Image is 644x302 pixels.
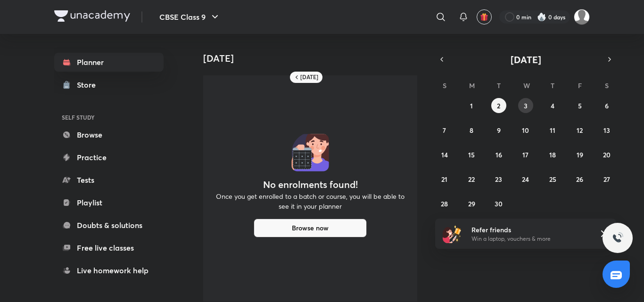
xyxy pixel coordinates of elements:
abbr: Friday [578,81,582,90]
abbr: Tuesday [497,81,501,90]
button: September 29, 2025 [464,196,479,211]
button: September 17, 2025 [518,147,533,162]
abbr: September 2, 2025 [497,101,500,110]
a: Tests [54,171,164,189]
abbr: September 20, 2025 [603,150,611,159]
img: Manyu [574,9,590,25]
abbr: September 16, 2025 [495,150,502,159]
a: Company Logo [54,10,130,24]
img: ttu [612,232,623,244]
img: referral [443,224,462,243]
abbr: September 13, 2025 [603,126,610,135]
span: [DATE] [511,53,541,66]
a: Store [54,75,164,94]
button: September 3, 2025 [518,98,533,113]
abbr: September 22, 2025 [468,175,475,184]
abbr: September 18, 2025 [549,150,556,159]
button: September 26, 2025 [572,171,587,187]
abbr: September 8, 2025 [470,126,473,135]
button: September 24, 2025 [518,171,533,187]
abbr: September 7, 2025 [443,126,446,135]
button: avatar [477,9,492,24]
button: September 8, 2025 [464,122,479,138]
abbr: September 23, 2025 [495,175,502,184]
p: Once you get enrolled to a batch or course, you will be able to see it in your planner [215,191,406,211]
a: Playlist [54,193,164,212]
button: September 27, 2025 [599,171,614,187]
button: September 10, 2025 [518,122,533,138]
abbr: Sunday [443,81,446,90]
button: CBSE Class 9 [154,8,226,26]
button: September 20, 2025 [599,147,614,162]
button: September 30, 2025 [491,196,506,211]
button: September 1, 2025 [464,98,479,113]
button: September 16, 2025 [491,147,506,162]
button: September 9, 2025 [491,122,506,138]
button: September 11, 2025 [545,122,560,138]
abbr: Monday [469,81,475,90]
abbr: September 21, 2025 [441,175,447,184]
button: Browse now [254,219,367,237]
h6: Refer friends [471,225,587,235]
abbr: September 19, 2025 [577,150,583,159]
button: September 19, 2025 [572,147,587,162]
a: Practice [54,148,164,167]
h4: No enrolments found! [263,179,358,190]
button: September 25, 2025 [545,171,560,187]
h6: SELF STUDY [54,109,164,125]
a: Planner [54,53,164,72]
img: No events [291,134,329,171]
img: streak [537,12,546,22]
button: [DATE] [448,53,603,66]
button: September 4, 2025 [545,98,560,113]
abbr: September 6, 2025 [605,101,609,110]
abbr: September 17, 2025 [522,150,528,159]
button: September 6, 2025 [599,98,614,113]
abbr: September 29, 2025 [468,199,475,208]
button: September 7, 2025 [437,122,452,138]
h6: [DATE] [300,73,318,81]
button: September 15, 2025 [464,147,479,162]
abbr: September 28, 2025 [441,199,448,208]
abbr: September 9, 2025 [497,126,501,135]
button: September 18, 2025 [545,147,560,162]
img: Company Logo [54,10,130,22]
abbr: September 26, 2025 [576,175,583,184]
p: Win a laptop, vouchers & more [471,235,587,243]
h4: [DATE] [203,53,425,64]
abbr: September 3, 2025 [524,101,528,110]
button: September 2, 2025 [491,98,506,113]
abbr: Saturday [605,81,609,90]
a: Browse [54,125,164,144]
abbr: September 12, 2025 [577,126,583,135]
a: Free live classes [54,238,164,257]
abbr: Wednesday [523,81,530,90]
img: avatar [480,13,488,21]
abbr: September 4, 2025 [551,101,554,110]
button: September 5, 2025 [572,98,587,113]
abbr: September 1, 2025 [470,101,473,110]
button: September 21, 2025 [437,171,452,187]
abbr: September 24, 2025 [522,175,529,184]
button: September 22, 2025 [464,171,479,187]
abbr: September 5, 2025 [578,101,582,110]
abbr: September 14, 2025 [441,150,448,159]
button: September 12, 2025 [572,122,587,138]
button: September 14, 2025 [437,147,452,162]
div: Store [77,79,101,90]
abbr: September 10, 2025 [522,126,529,135]
abbr: September 25, 2025 [549,175,556,184]
abbr: Thursday [551,81,554,90]
abbr: September 15, 2025 [468,150,475,159]
a: Live homework help [54,261,164,280]
button: September 23, 2025 [491,171,506,187]
abbr: September 11, 2025 [550,126,555,135]
abbr: September 27, 2025 [603,175,610,184]
button: September 13, 2025 [599,122,614,138]
a: Doubts & solutions [54,216,164,235]
button: September 28, 2025 [437,196,452,211]
abbr: September 30, 2025 [495,199,503,208]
